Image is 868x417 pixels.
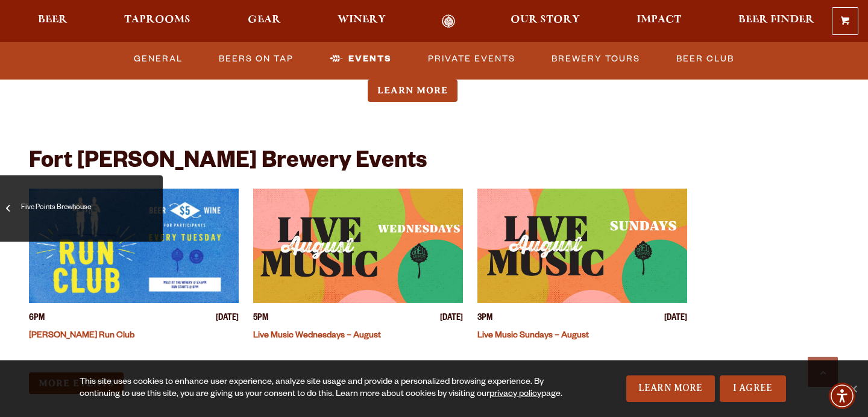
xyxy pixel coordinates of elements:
a: Events [325,45,397,73]
span: 6PM [29,313,45,325]
a: Beer Finder [731,14,822,28]
div: This site uses cookies to enhance user experience, analyze site usage and provide a personalized ... [80,377,564,401]
a: Taprooms [116,14,198,28]
span: Five Points Brewhouse [21,184,154,233]
span: Beer Finder [738,15,814,25]
span: 3PM [477,313,492,325]
h2: Fort [PERSON_NAME] Brewery Events [29,150,427,177]
a: Live Music Sundays – August [477,331,589,341]
a: Scroll to top [808,357,838,387]
span: Our Story [511,15,580,25]
a: Winery [330,14,394,28]
a: Brewery Tours [547,45,645,73]
a: Our Story [503,14,588,28]
span: 5PM [253,313,268,325]
a: Beer [30,14,75,28]
a: Learn More [626,375,715,402]
a: Odell Home [426,14,471,28]
div: Accessibility Menu [829,383,855,409]
span: [DATE] [216,313,239,325]
a: privacy policy [489,390,541,400]
a: Live Music Wednesdays – August [253,331,381,341]
a: Private Events [423,45,520,73]
span: Beer [38,15,68,25]
a: General [129,45,187,73]
span: [DATE] [440,313,463,325]
span: Taprooms [124,15,190,25]
span: Winery [338,15,386,25]
a: View event details [29,189,239,303]
a: View event details [477,189,687,303]
a: I Agree [720,375,786,402]
span: Gear [248,15,281,25]
a: View event details [253,189,463,303]
a: Beers on Tap [214,45,298,73]
a: Learn more about Live Music Sundays – August [368,80,458,102]
span: Impact [637,15,681,25]
a: Gear [240,14,289,28]
a: Beer Club [671,45,739,73]
a: [PERSON_NAME] Run Club [29,331,134,341]
a: Impact [629,14,689,28]
span: [DATE] [664,313,687,325]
